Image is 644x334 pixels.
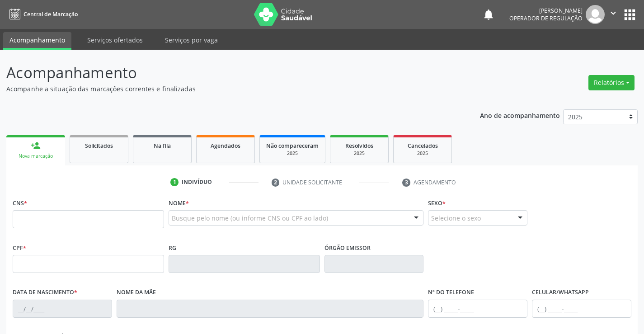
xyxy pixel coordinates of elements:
p: Ano de acompanhamento [480,109,560,121]
div: 2025 [400,150,445,157]
label: Nome da mãe [117,286,156,300]
a: Acompanhamento [3,32,71,50]
label: Celular/WhatsApp [532,286,589,300]
p: Acompanhamento [6,61,448,84]
label: Órgão emissor [324,241,371,255]
span: Busque pelo nome (ou informe CNS ou CPF ao lado) [172,213,328,223]
div: Nova marcação [13,153,59,160]
label: CPF [13,241,26,255]
span: Central de Marcação [24,10,78,18]
label: RG [169,241,176,255]
span: Não compareceram [266,142,319,150]
div: person_add [31,141,41,151]
label: Nome [169,196,189,210]
div: 2025 [266,150,319,157]
label: Data de nascimento [13,286,77,300]
span: Cancelados [408,142,438,150]
a: Central de Marcação [6,7,78,22]
button: notifications [482,8,495,21]
div: 2025 [337,150,382,157]
button:  [605,5,622,24]
label: CNS [13,196,27,210]
label: Sexo [428,196,446,210]
input: (__) _____-_____ [532,300,631,318]
a: Serviços por vaga [159,32,224,48]
button: apps [622,7,638,23]
input: __/__/____ [13,300,112,318]
label: Nº do Telefone [428,286,474,300]
input: (__) _____-_____ [428,300,527,318]
button: Relatórios [588,75,635,90]
p: Acompanhe a situação das marcações correntes e finalizadas [6,84,448,94]
span: Na fila [154,142,171,150]
div: 1 [170,178,179,186]
i:  [608,8,618,18]
div: [PERSON_NAME] [509,7,583,14]
img: img [586,5,605,24]
span: Solicitados [85,142,113,150]
span: Agendados [211,142,240,150]
span: Resolvidos [345,142,373,150]
a: Serviços ofertados [81,32,149,48]
span: Selecione o sexo [431,213,481,223]
div: Indivíduo [182,178,212,186]
span: Operador de regulação [509,14,583,22]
